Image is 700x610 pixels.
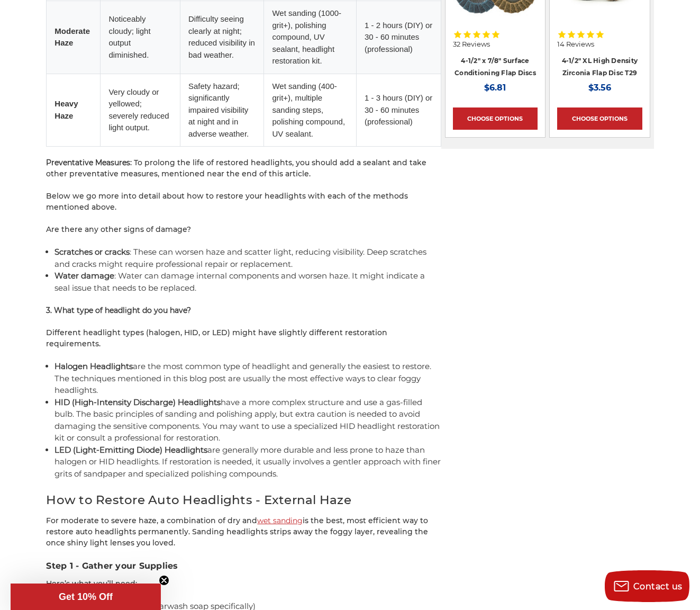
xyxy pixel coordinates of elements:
td: Very cloudy or yellowed; severely reduced light output. [101,74,180,147]
button: Close teaser [159,575,169,586]
h2: How to Restore Auto Headlights - External Haze [46,491,441,509]
span: Contact us [633,581,683,591]
li: : Water can damage internal components and worsen haze. It might indicate a seal issue that needs... [54,270,441,294]
strong: Scratches or cracks [54,247,130,257]
a: 4-1/2" XL High Density Zirconia Flap Disc T29 [562,57,638,77]
td: Noticeably cloudy; light output diminished. [101,1,180,74]
span: 14 Reviews [557,41,594,48]
span: Get 10% Off [59,591,113,602]
p: Are there any other signs of damage? [46,224,441,235]
strong: 3. What type of headlight do you have? [46,306,191,315]
td: 1 - 2 hours (DIY) or 30 - 60 minutes (professional) [356,1,441,74]
strong: LED (Light-Emitting Diode) Headlights [54,445,207,455]
strong: HID (High-Intensity Discharge) Headlights [54,397,221,407]
p: Different headlight types (halogen, HID, or LED) might have slightly different restoration requir... [46,327,441,349]
li: have a more complex structure and use a gas-filled bulb. The basic principles of sanding and poli... [54,397,441,444]
button: Contact us [605,570,689,602]
a: wet sanding [257,516,303,525]
a: 4-1/2" x 7/8" Surface Conditioning Flap Discs [454,57,536,77]
li: are the most common type of headlight and generally the easiest to restore. The techniques mentio... [54,361,441,397]
td: Moderate Haze [47,1,101,74]
a: Choose Options [557,107,642,130]
li: : These can worsen haze and scatter light, reducing visibility. Deep scratches and cracks might r... [54,246,441,270]
strong: Halogen Headlights [54,361,133,371]
p: Here’s what you’ll need: [46,578,441,589]
p: Below we go more into detail about how to restore your headlights with each of the methods mentio... [46,191,441,213]
td: Wet sanding (1000-grit+), polishing compound, UV sealant, headlight restoration kit. [264,1,356,74]
td: Safety hazard; significantly impaired visibility at night and in adverse weather. [180,74,263,147]
td: 1 - 3 hours (DIY) or 30 - 60 minutes (professional) [356,74,441,147]
strong: Water damage [54,271,114,281]
p: : To prolong the life of restored headlights, you should add a sealant and take other preventativ... [46,157,441,180]
td: Difficulty seeing clearly at night; reduced visibility in bad weather. [180,1,263,74]
li: are generally more durable and less prone to haze than halogen or HID headlights. If restoration ... [54,444,441,480]
td: Heavy Haze [47,74,101,147]
a: Choose Options [453,107,538,130]
div: Get 10% OffClose teaser [11,584,161,610]
p: For moderate to severe haze, a combination of dry and is the best, most efficient way to restore ... [46,515,441,549]
span: $6.81 [484,83,506,93]
span: 32 Reviews [453,41,490,48]
h3: Step 1 - Gather your Supplies [46,560,441,572]
span: $3.56 [588,83,611,93]
td: Wet sanding (400-grit+), multiple sanding steps, polishing compound, UV sealant. [264,74,356,147]
strong: Preventative Measures [46,158,130,167]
